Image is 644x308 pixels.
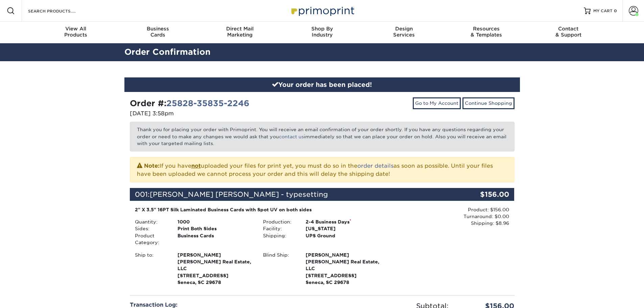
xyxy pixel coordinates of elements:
div: Sides: [130,225,172,232]
span: [PERSON_NAME] Real Estate, LLC [306,258,381,272]
span: Resources [445,26,527,32]
div: Ship to: [130,252,172,286]
a: order details [357,163,393,169]
div: Business Cards [172,232,258,246]
div: & Support [527,26,610,38]
div: UPS Ground [301,232,386,239]
p: Thank you for placing your order with Primoprint. You will receive an email confirmation of your ... [130,122,515,151]
div: 1000 [172,218,258,225]
div: Industry [281,26,363,38]
a: Direct MailMarketing [199,22,281,43]
div: Print Both Sides [172,225,258,232]
div: Shipping: [258,232,301,239]
div: Cards [117,26,199,38]
div: Services [363,26,445,38]
div: & Templates [445,26,527,38]
strong: Seneca, SC 29678 [177,252,253,285]
span: [PERSON_NAME] [177,252,253,258]
a: contact us [279,134,304,139]
span: Contact [527,26,610,32]
a: DesignServices [363,22,445,43]
p: [DATE] 3:58pm [130,110,317,118]
div: Facility: [258,225,301,232]
div: 2-4 Business Days [301,218,386,225]
span: Design [363,26,445,32]
div: $156.00 [450,188,515,201]
img: Primoprint [288,3,356,18]
input: SEARCH PRODUCTS..... [27,7,93,15]
strong: Order #: [130,98,249,108]
div: 2" X 3.5" 16PT Silk Laminated Business Cards with Spot UV on both sides [135,206,381,213]
a: BusinessCards [117,22,199,43]
span: Direct Mail [199,26,281,32]
div: Blind Ship: [258,252,301,286]
span: Shop By [281,26,363,32]
h2: Order Confirmation [119,46,525,58]
span: [PERSON_NAME] [306,252,381,258]
div: Product Category: [130,232,172,246]
span: 0 [614,8,617,13]
div: 001: [130,188,450,201]
div: Marketing [199,26,281,38]
span: [PERSON_NAME] [PERSON_NAME] - typesetting [150,190,328,198]
span: Business [117,26,199,32]
div: Your order has been placed! [124,77,520,92]
div: Product: $156.00 Turnaround: $0.00 Shipping: $8.96 [386,206,509,227]
a: Go to My Account [413,97,461,109]
a: Continue Shopping [462,97,515,109]
div: Production: [258,218,301,225]
a: Contact& Support [527,22,610,43]
p: If you have uploaded your files for print yet, you must do so in the as soon as possible. Until y... [137,161,507,178]
span: MY CART [593,8,613,14]
a: View AllProducts [35,22,117,43]
a: 25828-35835-2246 [166,98,249,108]
a: Shop ByIndustry [281,22,363,43]
span: [STREET_ADDRESS] [306,272,381,279]
strong: Note: [144,163,160,169]
b: not [191,163,201,169]
a: Resources& Templates [445,22,527,43]
div: Products [35,26,117,38]
span: [PERSON_NAME] Real Estate, LLC [177,258,253,272]
div: Quantity: [130,218,172,225]
div: [US_STATE] [301,225,386,232]
span: [STREET_ADDRESS] [177,272,253,279]
strong: Seneca, SC 29678 [306,252,381,285]
span: View All [35,26,117,32]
